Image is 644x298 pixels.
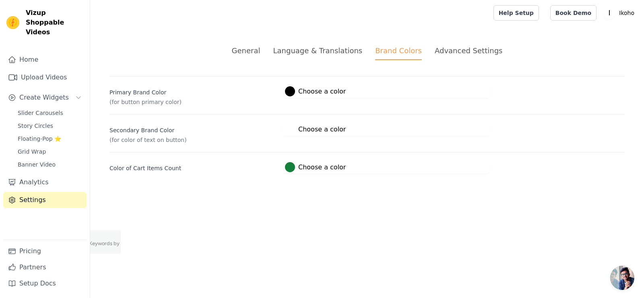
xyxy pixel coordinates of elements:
div: Keywords by Traffic [89,48,136,53]
label: Choose a color [285,124,346,134]
a: Banner Video [13,159,87,170]
button: Create Widgets [3,90,87,106]
div: General [232,45,260,56]
a: Open chat [610,266,634,290]
p: (for button primary color) [109,98,277,106]
p: Ikoho [616,6,638,20]
span: Floating-Pop ⭐ [18,135,61,143]
div: Language & Translations [273,45,362,56]
div: Brand Colors [375,45,422,60]
label: Secondary Brand Color [109,123,277,134]
span: Grid Wrap [18,148,46,156]
label: Choose a color [285,162,346,172]
span: Banner Video [18,160,56,169]
button: Choose a color color picker [283,85,347,98]
label: Color of Cart Items Count [109,161,277,172]
a: Slider Carousels [13,107,87,119]
img: Vizup [6,16,19,29]
a: Book Demo [550,5,597,21]
a: Pricing [3,243,87,259]
button: I Ikoho [603,6,638,20]
a: Setup Docs [3,275,87,292]
span: Story Circles [18,122,53,130]
button: Choose a color color picker [283,123,347,136]
span: Create Widgets [19,93,69,102]
img: website_grey.svg [13,21,19,27]
div: Domain: [DOMAIN_NAME] [21,21,89,27]
text: I [609,9,611,17]
img: tab_keywords_by_traffic_grey.svg [80,47,87,53]
label: Choose a color [285,86,346,96]
span: Vizup Shoppable Videos [26,8,83,37]
a: Home [3,52,87,68]
div: Domain Overview [31,48,72,53]
a: Floating-Pop ⭐ [13,133,87,144]
button: Choose a color color picker [283,160,347,174]
a: Analytics [3,174,87,190]
div: Advanced Settings [435,45,502,56]
a: Settings [3,192,87,208]
div: v 4.0.25 [23,13,39,19]
a: Upload Videos [3,69,87,85]
img: logo_orange.svg [13,13,19,19]
label: Primary Brand Color [109,85,277,96]
a: Partners [3,259,87,275]
a: Story Circles [13,120,87,131]
span: Slider Carousels [18,109,63,117]
a: Help Setup [493,5,539,21]
a: Grid Wrap [13,146,87,157]
img: tab_domain_overview_orange.svg [22,47,28,53]
p: (for color of text on button) [109,136,277,144]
